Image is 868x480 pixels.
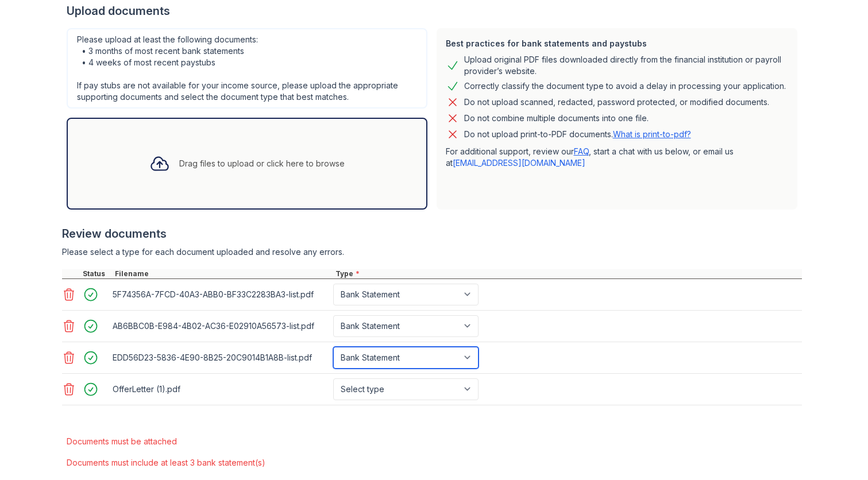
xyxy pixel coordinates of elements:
a: What is print-to-pdf? [613,129,691,139]
div: Review documents [62,226,802,242]
div: EDD56D23-5836-4E90-8B25-20C9014B1A8B-list.pdf [113,349,329,366]
div: Drag files to upload or click here to browse [179,157,345,169]
div: Please select a type for each document uploaded and resolve any errors. [62,246,802,258]
p: Do not upload print-to-PDF documents. [464,129,691,140]
div: Upload original PDF files downloaded directly from the financial institution or payroll provider’... [464,54,788,77]
div: AB6BBC0B-E984-4B02-AC36-E02910A56573-list.pdf [113,318,329,334]
li: Documents must be attached [67,431,802,452]
a: [EMAIL_ADDRESS][DOMAIN_NAME] [453,158,585,168]
div: 5F74356A-7FCD-40A3-ABB0-BF33C2283BA3-list.pdf [113,286,329,303]
div: Upload documents [67,3,802,19]
div: Do not upload scanned, redacted, password protected, or modified documents. [464,95,769,109]
div: Correctly classify the document type to avoid a delay in processing your application. [464,79,786,93]
div: Status [80,269,113,278]
li: Documents must include at least 3 bank statement(s) [67,452,802,473]
p: For additional support, review our , start a chat with us below, or email us at [446,146,788,169]
a: FAQ [574,146,589,156]
div: Best practices for bank statements and paystubs [446,37,788,49]
div: Do not combine multiple documents into one file. [464,111,649,125]
div: Filename [113,269,333,278]
div: Please upload at least the following documents: • 3 months of most recent bank statements • 4 wee... [67,28,427,109]
div: OfferLetter (1).pdf [113,381,329,397]
div: Type [333,269,802,278]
